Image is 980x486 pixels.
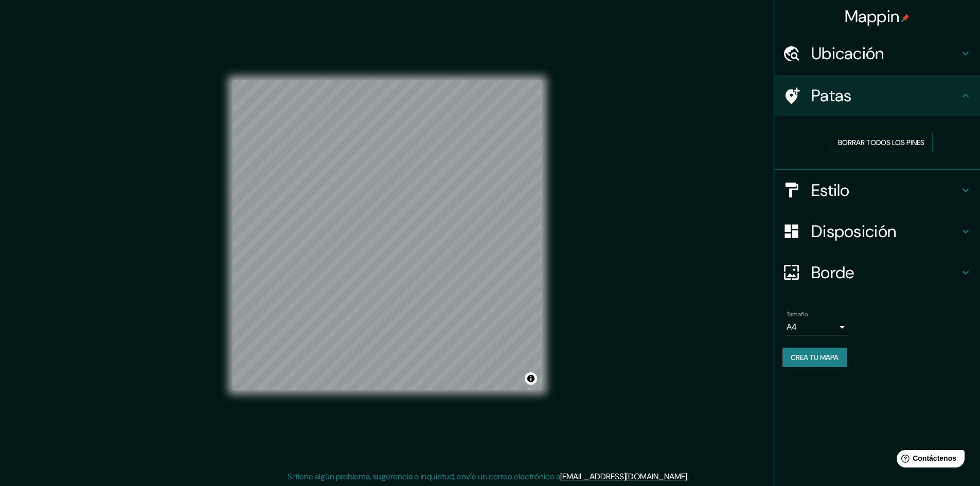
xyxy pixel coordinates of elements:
font: Borde [811,262,854,283]
font: A4 [787,321,797,332]
div: Borde [774,252,980,293]
div: Disposición [774,211,980,252]
button: Activar o desactivar atribución [525,372,537,385]
font: Crea tu mapa [791,353,839,362]
a: [EMAIL_ADDRESS][DOMAIN_NAME] [560,471,687,482]
font: Borrar todos los pines [838,138,924,147]
font: Tamaño [787,310,808,318]
font: . [687,471,689,482]
font: . [689,471,690,482]
div: Estilo [774,170,980,211]
font: Ubicación [811,43,884,64]
button: Borrar todos los pines [830,133,933,152]
div: Ubicación [774,33,980,74]
canvas: Mapa [233,80,542,390]
button: Crea tu mapa [782,348,847,367]
font: Si tiene algún problema, sugerencia o inquietud, envíe un correo electrónico a [288,471,560,482]
font: Mappin [845,6,900,27]
img: pin-icon.png [901,14,910,22]
font: . [690,471,692,482]
font: Patas [811,85,852,106]
font: Disposición [811,221,896,242]
div: Patas [774,75,980,116]
font: Estilo [811,179,850,201]
div: A4 [787,319,848,335]
iframe: Lanzador de widgets de ayuda [888,446,969,475]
